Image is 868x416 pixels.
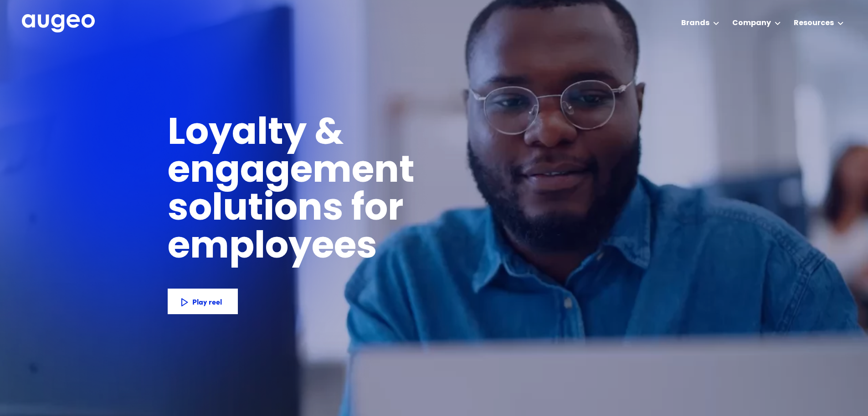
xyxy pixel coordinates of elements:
[794,18,834,29] div: Resources
[732,18,771,29] div: Company
[168,229,393,267] h1: employees
[22,14,95,33] img: Augeo's full logo in white.
[168,289,238,314] a: Play reel
[168,116,561,229] h1: Loyalty & engagement solutions for
[681,18,709,29] div: Brands
[22,14,95,33] a: home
